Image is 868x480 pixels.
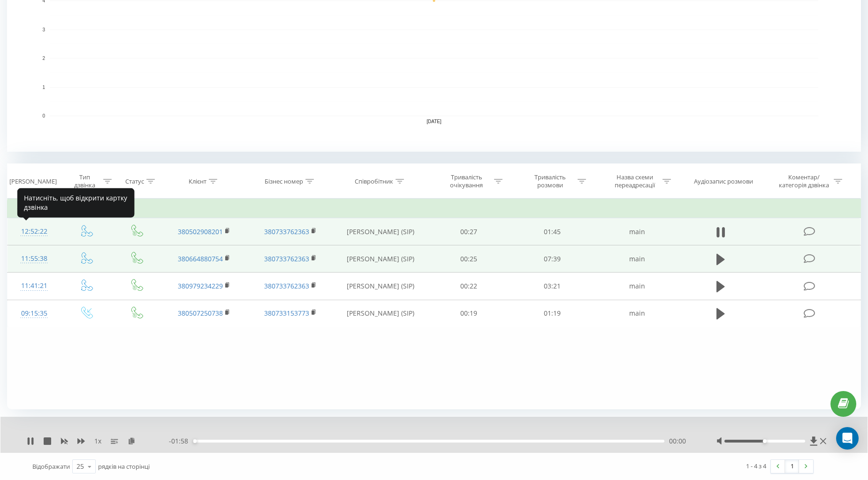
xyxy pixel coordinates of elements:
[265,177,303,185] div: Бізнес номер
[426,119,442,124] text: [DATE]
[17,304,51,323] div: 09:15:35
[510,273,594,300] td: 03:21
[836,427,859,450] div: Open Intercom Messenger
[777,173,831,189] div: Коментар/категорія дзвінка
[169,436,193,446] span: - 01:58
[17,250,51,268] div: 11:55:38
[8,199,861,218] td: Сьогодні
[610,173,660,189] div: Назва схеми переадресації
[427,218,511,245] td: 00:27
[17,222,51,241] div: 12:52:22
[594,273,681,300] td: main
[264,309,309,318] a: 380733153773
[264,281,309,290] a: 380733762363
[594,218,681,245] td: main
[264,254,309,263] a: 380733762363
[94,436,101,446] span: 1 x
[525,173,575,189] div: Тривалість розмови
[178,227,223,236] a: 380502908201
[193,439,197,443] div: Accessibility label
[594,245,681,273] td: main
[178,254,223,263] a: 380664880754
[694,177,753,185] div: Аудіозапис розмови
[669,436,686,446] span: 00:00
[76,462,84,471] div: 25
[125,177,144,185] div: Статус
[32,462,70,471] span: Відображати
[334,273,427,300] td: [PERSON_NAME] (SIP)
[594,300,681,327] td: main
[42,113,45,118] text: 0
[69,173,101,189] div: Тип дзвінка
[334,300,427,327] td: [PERSON_NAME] (SIP)
[334,245,427,273] td: [PERSON_NAME] (SIP)
[42,56,45,61] text: 2
[763,439,767,443] div: Accessibility label
[42,85,45,90] text: 1
[189,177,206,185] div: Клієнт
[510,300,594,327] td: 01:19
[178,281,223,290] a: 380979234229
[427,245,511,273] td: 00:25
[9,177,57,185] div: [PERSON_NAME]
[510,218,594,245] td: 01:45
[746,461,766,471] div: 1 - 4 з 4
[442,173,492,189] div: Тривалість очікування
[17,277,51,295] div: 11:41:21
[427,300,511,327] td: 00:19
[264,227,309,236] a: 380733762363
[17,188,135,217] div: Натисніть, щоб відкрити картку дзвінка
[178,309,223,318] a: 380507250738
[510,245,594,273] td: 07:39
[98,462,150,471] span: рядків на сторінці
[42,27,45,32] text: 3
[334,218,427,245] td: [PERSON_NAME] (SIP)
[355,177,393,185] div: Співробітник
[785,460,799,473] a: 1
[427,273,511,300] td: 00:22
